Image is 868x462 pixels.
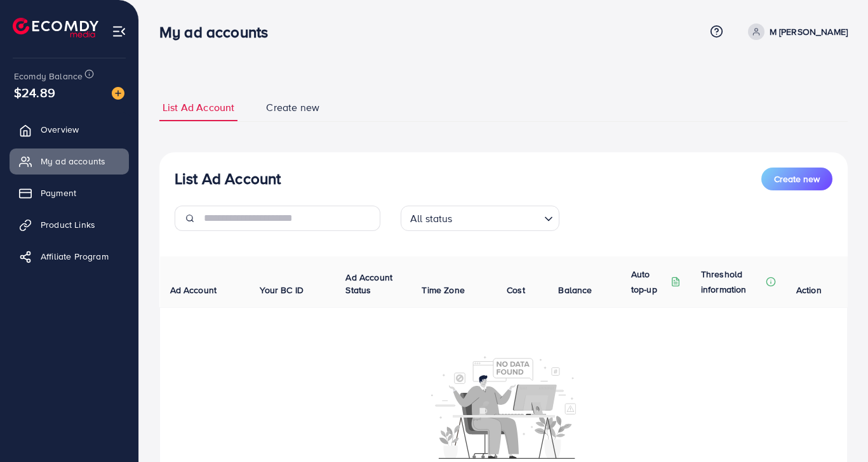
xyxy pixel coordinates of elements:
[814,405,858,452] iframe: Chat
[743,23,848,40] a: M [PERSON_NAME]
[14,70,83,82] span: Ecomdy Balance
[170,284,217,296] span: Ad Account
[422,284,464,296] span: Time Zone
[457,207,539,228] input: Search for option
[401,206,559,231] div: Search for option
[10,244,129,269] a: Affiliate Program
[41,187,76,199] span: Payment
[10,212,129,237] a: Product Links
[345,271,392,296] span: Ad Account Status
[175,169,281,188] h3: List Ad Account
[408,209,455,228] span: All status
[770,24,848,39] p: M [PERSON_NAME]
[558,284,592,296] span: Balance
[431,355,576,459] img: No account
[159,23,278,41] h3: My ad accounts
[631,267,668,297] p: Auto top-up
[14,83,55,102] span: $24.89
[112,87,124,100] img: image
[41,123,79,136] span: Overview
[41,218,95,231] span: Product Links
[761,168,832,190] button: Create new
[13,18,98,37] img: logo
[774,173,820,185] span: Create new
[701,267,763,297] p: Threshold information
[10,180,129,206] a: Payment
[266,100,319,115] span: Create new
[10,148,129,174] a: My ad accounts
[41,250,109,263] span: Affiliate Program
[112,24,126,39] img: menu
[796,284,822,296] span: Action
[10,117,129,142] a: Overview
[507,284,525,296] span: Cost
[41,155,105,168] span: My ad accounts
[260,284,304,296] span: Your BC ID
[163,100,234,115] span: List Ad Account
